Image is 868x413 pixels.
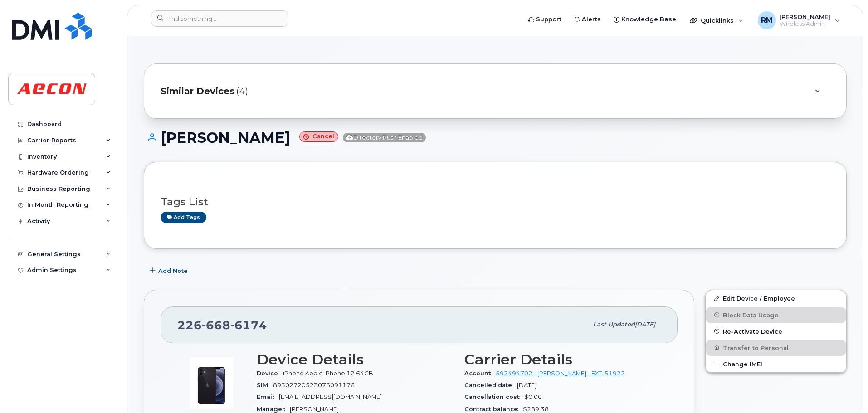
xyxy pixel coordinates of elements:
h3: Tags List [161,196,830,208]
span: Email [257,394,279,400]
button: Change IMEI [706,356,846,372]
span: [DATE] [517,382,536,389]
span: 6174 [230,318,267,332]
span: (4) [236,85,248,98]
img: image20231002-3703462-13rp08h.jpeg [184,356,239,410]
span: [EMAIL_ADDRESS][DOMAIN_NAME] [279,394,382,400]
span: 89302720523076091176 [273,382,355,389]
a: Edit Device / Employee [706,290,846,306]
span: [PERSON_NAME] [290,406,339,413]
span: $0.00 [524,394,542,400]
span: Last updated [593,321,635,328]
button: Block Data Usage [706,307,846,323]
button: Transfer to Personal [706,340,846,356]
h1: [PERSON_NAME] [144,130,847,146]
span: Contract balance [464,406,523,413]
button: Re-Activate Device [706,323,846,340]
h3: Carrier Details [464,351,661,368]
span: Re-Activate Device [723,328,782,335]
span: $289.38 [523,406,549,413]
span: Directory Push Enabled [343,133,426,142]
span: Account [464,370,496,377]
span: Manager [257,406,290,413]
a: 592494702 - [PERSON_NAME] - EXT. 51922 [496,370,625,377]
span: Cancellation cost [464,394,524,400]
span: Similar Devices [161,85,234,98]
span: Device [257,370,283,377]
span: SIM [257,382,273,389]
button: Add Note [144,262,195,279]
h3: Device Details [257,351,454,368]
small: Cancel [299,131,338,142]
span: Cancelled date [464,382,517,389]
span: [DATE] [635,321,655,328]
span: 226 [177,318,267,332]
span: 668 [202,318,230,332]
span: iPhone Apple iPhone 12 64GB [283,370,373,377]
a: Add tags [161,212,206,223]
span: Add Note [158,267,188,275]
